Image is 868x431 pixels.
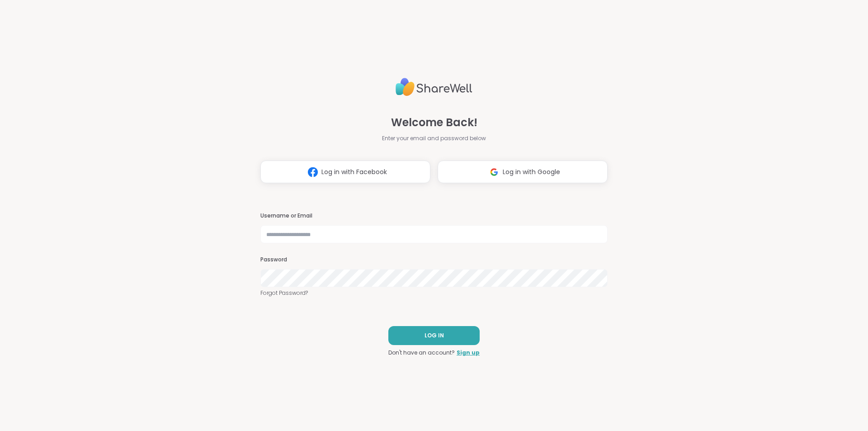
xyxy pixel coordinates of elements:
img: ShareWell Logomark [304,164,321,180]
a: Sign up [457,349,480,357]
span: Log in with Google [503,167,560,177]
button: Log in with Facebook [260,161,430,183]
span: Welcome Back! [391,114,477,131]
span: Don't have an account? [388,349,455,357]
img: ShareWell Logo [396,74,472,100]
span: LOG IN [425,332,444,340]
button: LOG IN [388,326,480,345]
button: Log in with Google [438,161,608,183]
span: Log in with Facebook [321,167,387,177]
a: Forgot Password? [260,289,608,297]
h3: Password [260,256,608,264]
img: ShareWell Logomark [486,164,503,180]
span: Enter your email and password below [382,134,486,142]
h3: Username or Email [260,212,608,220]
